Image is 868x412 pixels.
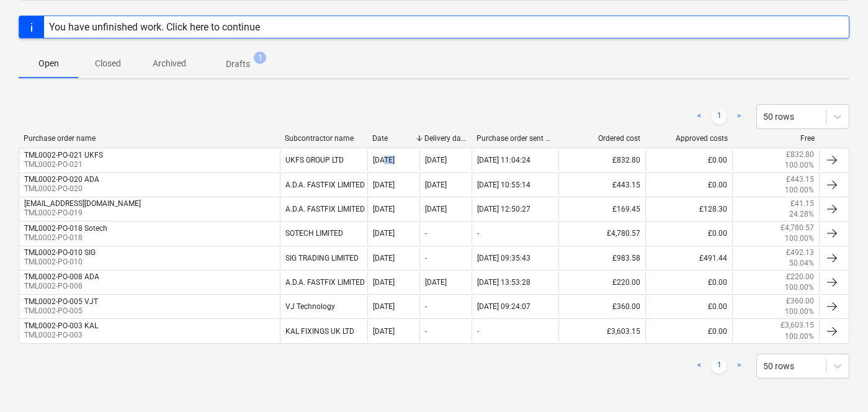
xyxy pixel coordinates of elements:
[692,109,707,124] a: Previous page
[477,254,530,262] div: [DATE] 09:35:43
[477,156,530,164] div: [DATE] 11:04:24
[645,248,732,269] div: £491.44
[285,134,362,143] div: Subcontractor name
[34,57,63,70] p: Open
[785,233,814,244] p: 100.00%
[425,181,447,189] div: [DATE]
[24,281,99,292] p: TML0002-PO-008
[806,352,868,412] iframe: Chat Widget
[24,330,98,341] p: TML0002-PO-003
[254,52,266,64] span: 1
[373,302,395,311] div: [DATE]
[790,199,814,209] p: £41.15
[645,174,732,195] div: £0.00
[786,296,814,307] p: £360.00
[373,205,395,213] div: [DATE]
[226,58,250,71] p: Drafts
[425,254,427,262] div: -
[372,134,414,143] div: Date
[24,257,96,267] p: TML0002-PO-010
[24,233,107,243] p: TML0002-PO-018
[732,359,746,374] a: Next page
[280,199,367,220] div: A.D.A. FASTFIX LIMITED
[645,296,732,317] div: £0.00
[738,134,815,143] div: Free
[373,181,395,189] div: [DATE]
[789,209,814,220] p: 24.28%
[24,208,141,218] p: TML0002-PO-019
[477,205,530,213] div: [DATE] 12:50:27
[424,134,467,143] div: Delivery date
[785,185,814,195] p: 100.00%
[24,175,99,184] div: TML0002-PO-020 ADA
[645,272,732,293] div: £0.00
[280,150,367,171] div: UKFS GROUP LTD
[280,320,367,341] div: KAL FIXINGS UK LTD
[563,134,640,143] div: Ordered cost
[373,278,395,287] div: [DATE]
[558,199,645,220] div: £169.45
[477,278,530,287] div: [DATE] 13:53:28
[280,223,367,244] div: SOTECH LIMITED
[373,229,395,238] div: [DATE]
[786,272,814,282] p: £220.00
[558,272,645,293] div: £220.00
[558,296,645,317] div: £360.00
[477,327,479,336] div: -
[24,151,103,159] div: TML0002-PO-021 UKFS
[785,282,814,293] p: 100.00%
[645,199,732,220] div: £128.30
[280,272,367,293] div: A.D.A. FASTFIX LIMITED
[373,327,395,336] div: [DATE]
[786,248,814,258] p: £492.13
[789,258,814,269] p: 50.04%
[558,320,645,341] div: £3,603.15
[781,320,814,331] p: £3,603.15
[477,134,553,143] div: Purchase order sent date
[280,248,367,269] div: SIG TRADING LIMITED
[425,327,427,336] div: -
[24,159,103,170] p: TML0002-PO-021
[785,331,814,342] p: 100.00%
[645,223,732,244] div: £0.00
[786,150,814,160] p: £832.80
[786,174,814,185] p: £443.15
[650,134,727,143] div: Approved costs
[477,302,530,311] div: [DATE] 09:24:07
[93,57,123,70] p: Closed
[425,156,447,164] div: [DATE]
[24,321,98,330] div: TML0002-PO-003 KAL
[425,229,427,238] div: -
[785,160,814,171] p: 100.00%
[785,307,814,317] p: 100.00%
[645,150,732,171] div: £0.00
[24,306,98,316] p: TML0002-PO-005
[153,57,186,70] p: Archived
[24,297,98,306] div: TML0002-PO-005 VJT
[280,296,367,317] div: VJ Technology
[280,174,367,195] div: A.D.A. FASTFIX LIMITED
[24,224,107,233] div: TML0002-PO-018 Sotech
[712,359,727,374] a: Page 1 is your current page
[645,320,732,341] div: £0.00
[373,156,395,164] div: [DATE]
[692,359,707,374] a: Previous page
[477,229,479,238] div: -
[558,150,645,171] div: £832.80
[558,174,645,195] div: £443.15
[49,21,260,33] div: You have unfinished work. Click here to continue
[712,109,727,124] a: Page 1 is your current page
[558,248,645,269] div: £983.58
[477,181,530,189] div: [DATE] 10:55:14
[24,199,141,208] div: [EMAIL_ADDRESS][DOMAIN_NAME]
[425,278,447,287] div: [DATE]
[425,302,427,311] div: -
[732,109,746,124] a: Next page
[24,184,99,194] p: TML0002-PO-020
[24,272,99,281] div: TML0002-PO-008 ADA
[425,205,447,213] div: [DATE]
[781,223,814,233] p: £4,780.57
[24,134,275,143] div: Purchase order name
[373,254,395,262] div: [DATE]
